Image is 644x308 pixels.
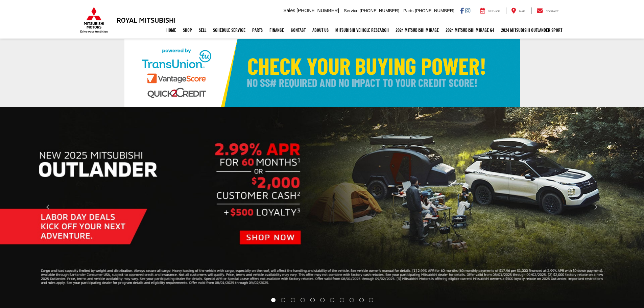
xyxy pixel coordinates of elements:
[392,22,442,39] a: 2024 Mitsubishi Mirage
[283,8,295,13] span: Sales
[475,7,505,14] a: Service
[195,22,210,39] a: Sell
[360,8,399,13] span: [PHONE_NUMBER]
[531,7,564,14] a: Contact
[301,298,305,302] li: Go to slide number 4.
[442,22,498,39] a: 2024 Mitsubishi Mirage G4
[488,10,500,13] span: Service
[180,22,195,39] a: Shop
[79,7,109,33] img: Mitsubishi
[546,10,558,13] span: Contact
[506,7,530,14] a: Map
[350,298,354,302] li: Go to slide number 9.
[340,298,344,302] li: Go to slide number 8.
[320,298,325,302] li: Go to slide number 6.
[287,22,309,39] a: Contact
[344,8,358,13] span: Service
[249,22,266,39] a: Parts: Opens in a new tab
[465,8,470,13] a: Instagram: Click to visit our Instagram page
[369,298,373,302] li: Go to slide number 11.
[210,22,249,39] a: Schedule Service: Opens in a new tab
[519,10,525,13] span: Map
[291,298,295,302] li: Go to slide number 3.
[415,8,454,13] span: [PHONE_NUMBER]
[296,8,339,13] span: [PHONE_NUMBER]
[547,120,644,294] button: Click to view next picture.
[281,298,285,302] li: Go to slide number 2.
[271,298,276,302] li: Go to slide number 1.
[163,22,180,39] a: Home
[332,22,392,39] a: Mitsubishi Vehicle Research
[117,16,176,24] h3: Royal Mitsubishi
[330,298,334,302] li: Go to slide number 7.
[460,8,464,13] a: Facebook: Click to visit our Facebook page
[310,298,315,302] li: Go to slide number 5.
[498,22,566,39] a: 2024 Mitsubishi Outlander SPORT
[403,8,413,13] span: Parts
[309,22,332,39] a: About Us
[124,39,520,107] img: Check Your Buying Power
[359,298,364,302] li: Go to slide number 10.
[266,22,287,39] a: Finance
